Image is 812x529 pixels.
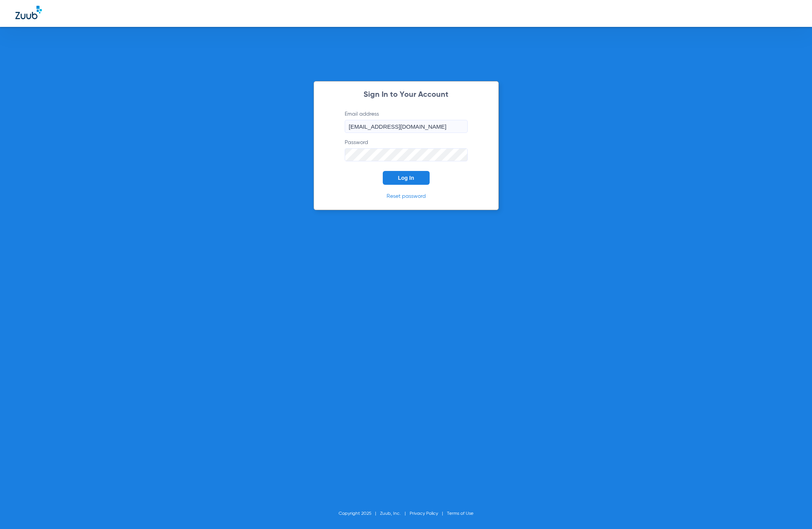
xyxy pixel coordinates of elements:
label: Password [345,139,468,161]
h2: Sign In to Your Account [333,91,479,99]
li: Zuub, Inc. [380,510,410,517]
span: Log In [398,175,414,181]
label: Email address [345,110,468,133]
a: Privacy Policy [410,511,438,516]
a: Terms of Use [447,511,473,516]
li: Copyright 2025 [339,510,380,517]
img: Zuub Logo [15,6,42,19]
input: Password [345,148,468,161]
a: Reset password [387,194,426,199]
input: Email address [345,120,468,133]
button: Log In [383,171,430,185]
iframe: Chat Widget [774,492,812,529]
